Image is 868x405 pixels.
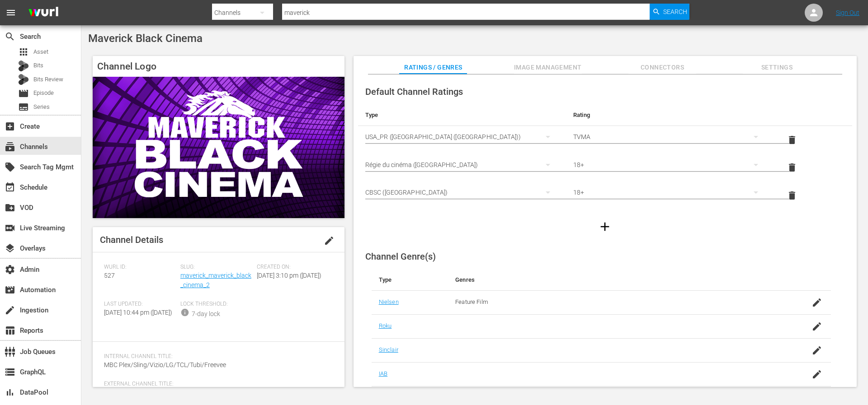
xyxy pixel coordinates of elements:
[100,234,163,245] span: Channel Details
[573,180,767,205] div: 18+
[192,309,220,319] div: 7-day lock
[787,190,797,201] span: delete
[93,77,344,218] img: Maverick Black Cinema
[18,61,29,71] div: Bits
[379,370,387,377] a: IAB
[365,180,559,205] div: CBSC ([GEOGRAPHIC_DATA])
[257,272,321,279] span: [DATE] 3:10 pm ([DATE])
[379,346,398,353] a: Sinclair
[5,121,15,132] span: Create
[358,104,852,209] table: simple table
[22,2,65,23] img: ans4CAIJ8jUAAAAAAAAAAAAAAAAAAAAAAAAgQb4GAAAAAAAAAAAAAAAAAAAAAAAAJMjXAAAAAAAAAAAAAAAAAAAAAAAAgAT5G...
[18,47,29,57] span: Asset
[379,298,399,305] a: Nielsen
[33,88,54,98] span: Episode
[781,129,803,151] button: delete
[743,62,811,73] span: Settings
[180,308,189,317] span: info
[372,269,448,291] th: Type
[514,62,582,73] span: Image Management
[104,272,115,279] span: 527
[5,202,15,213] span: VOD
[5,141,15,152] span: Channels
[365,152,559,177] div: Régie du cinéma ([GEOGRAPHIC_DATA])
[33,61,43,70] span: Bits
[781,185,803,206] button: delete
[787,135,797,145] span: delete
[324,235,335,246] span: edit
[5,243,15,254] span: Overlays
[628,62,696,73] span: Connectors
[5,387,15,398] span: DataPool
[33,47,48,56] span: Asset
[358,104,566,126] th: Type
[781,157,803,178] button: delete
[104,264,176,271] span: Wurl ID:
[365,251,436,262] span: Channel Genre(s)
[448,269,780,291] th: Genres
[5,325,15,336] span: Reports
[5,162,15,172] span: Search Tag Mgmt
[318,230,340,251] button: edit
[365,124,559,149] div: USA_PR ([GEOGRAPHIC_DATA] ([GEOGRAPHIC_DATA]))
[180,301,252,308] span: Lock Threshold:
[836,9,859,16] a: Sign Out
[5,367,15,377] span: GraphQL
[104,353,329,360] span: Internal Channel Title:
[33,102,50,112] span: Series
[573,124,767,149] div: TVMA
[365,86,463,97] span: Default Channel Ratings
[663,4,687,20] span: Search
[180,264,252,271] span: Slug:
[5,284,15,295] span: Automation
[5,223,15,233] span: Live Streaming
[650,4,689,20] button: Search
[787,162,797,173] span: delete
[18,88,29,99] span: Episode
[5,7,16,18] span: menu
[180,272,251,289] a: maverick_maverick_black_cinema_2
[379,322,392,329] a: Roku
[399,62,467,73] span: Ratings / Genres
[88,32,203,45] span: Maverick Black Cinema
[5,305,15,316] span: Ingestion
[33,75,63,84] span: Bits Review
[104,361,226,368] span: MBC Plex/Sling/Vizio/LG/TCL/Tubi/Freevee
[104,309,172,316] span: [DATE] 10:44 pm ([DATE])
[566,104,774,126] th: Rating
[18,102,29,112] span: Series
[104,301,176,308] span: Last Updated:
[257,264,329,271] span: Created On:
[104,381,329,388] span: External Channel Title:
[5,264,15,275] span: Admin
[573,152,767,177] div: 18+
[5,346,15,357] span: Job Queues
[18,74,29,85] div: Bits Review
[5,182,15,193] span: Schedule
[5,31,15,42] span: Search
[93,56,344,77] h4: Channel Logo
